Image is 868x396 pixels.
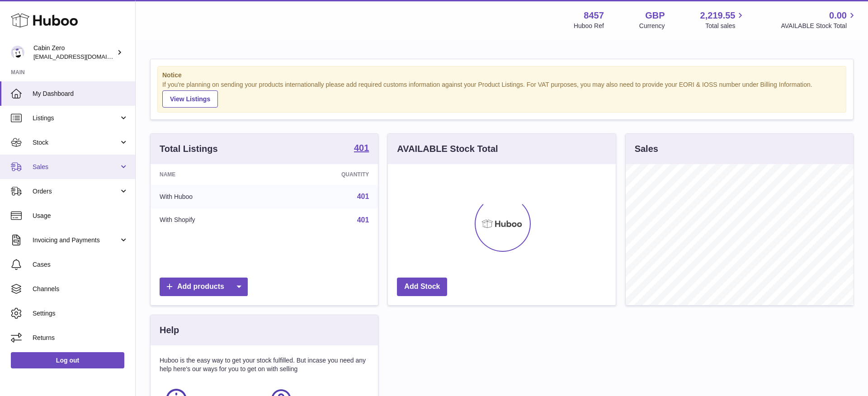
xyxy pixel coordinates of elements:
span: 0.00 [829,9,847,22]
span: My Dashboard [33,90,128,98]
strong: GBP [645,9,665,22]
a: Add products [160,278,248,296]
div: Cabin Zero [33,44,115,61]
div: If you're planning on sending your products internationally please add required customs informati... [162,80,841,108]
a: View Listings [162,90,218,108]
h3: Total Listings [160,143,218,155]
span: Sales [33,163,119,171]
span: Usage [33,212,128,220]
span: Settings [33,309,128,318]
h3: Sales [635,143,658,155]
td: With Huboo [151,185,273,208]
h3: AVAILABLE Stock Total [397,143,498,155]
a: 401 [357,193,369,200]
span: Channels [33,285,128,293]
h3: Help [160,324,179,336]
span: Returns [33,334,128,342]
span: Orders [33,187,119,196]
strong: 8457 [584,9,604,22]
span: AVAILABLE Stock Total [781,22,857,30]
div: Currency [639,22,665,30]
span: 2,219.55 [700,9,736,22]
p: Huboo is the easy way to get your stock fulfilled. But incase you need any help here's our ways f... [160,356,369,373]
span: Stock [33,138,119,147]
strong: 401 [354,143,369,152]
a: 2,219.55 Total sales [700,9,746,30]
a: Add Stock [397,278,447,296]
span: [EMAIL_ADDRESS][DOMAIN_NAME] [33,53,133,60]
td: With Shopify [151,208,273,232]
strong: Notice [162,71,841,80]
th: Name [151,164,273,185]
img: huboo@cabinzero.com [11,46,24,59]
a: 0.00 AVAILABLE Stock Total [781,9,857,30]
span: Invoicing and Payments [33,236,119,245]
th: Quantity [273,164,378,185]
a: 401 [357,216,369,224]
span: Total sales [705,22,745,30]
div: Huboo Ref [574,22,604,30]
a: 401 [354,143,369,154]
span: Listings [33,114,119,123]
a: Log out [11,352,124,368]
span: Cases [33,260,128,269]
